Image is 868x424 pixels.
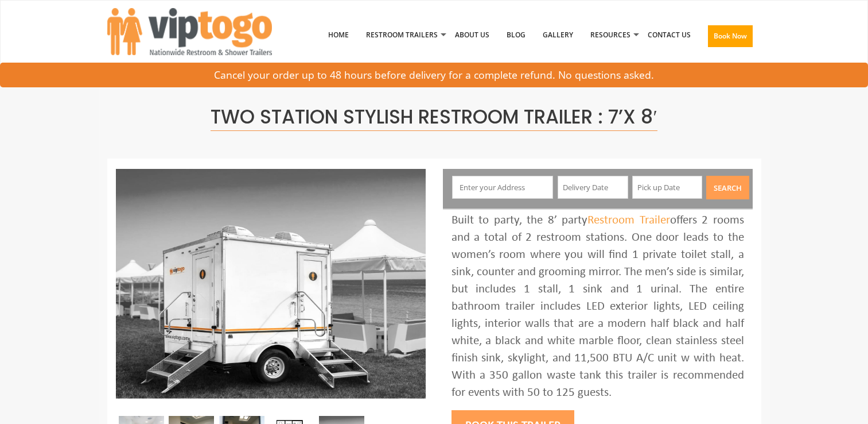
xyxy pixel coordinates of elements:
button: Search [706,176,749,199]
a: Resources [582,5,639,65]
a: Book Now [699,5,761,72]
a: Gallery [534,5,582,65]
span: Two Station Stylish Restroom Trailer : 7’x 8′ [211,103,657,131]
a: Home [320,5,357,65]
img: A mini restroom trailer with two separate stations and separate doors for males and females [116,169,426,399]
input: Enter your Address [452,176,553,199]
a: About Us [446,5,498,65]
input: Delivery Date [558,176,628,199]
div: Built to party, the 8’ party offers 2 rooms and a total of 2 restroom stations. One door leads to... [451,212,744,402]
img: VIPTOGO [107,8,272,55]
button: Book Now [708,25,753,47]
a: Restroom Trailers [357,5,446,65]
a: Contact Us [639,5,699,65]
input: Pick up Date [632,176,703,199]
a: Blog [498,5,534,65]
a: Restroom Trailer [587,214,670,226]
